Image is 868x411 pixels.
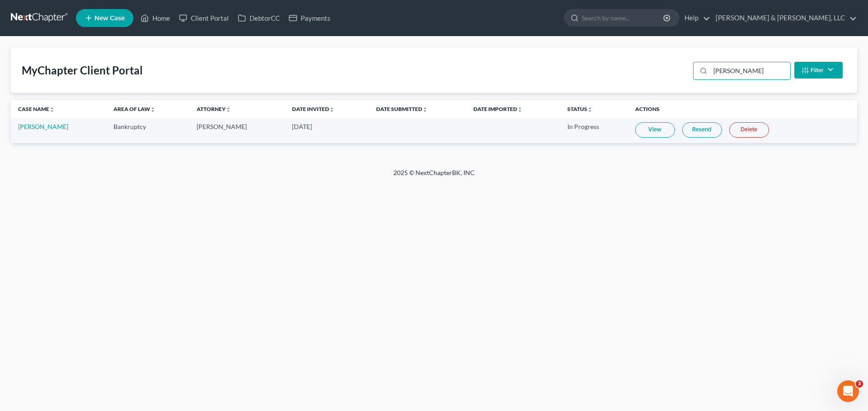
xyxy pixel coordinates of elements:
[560,118,628,143] td: In Progress
[794,62,843,79] button: Filter
[106,118,189,143] td: Bankruptcy
[284,10,335,26] a: Payments
[189,118,285,143] td: [PERSON_NAME]
[233,10,284,26] a: DebtorCC
[582,9,665,26] input: Search by name...
[473,106,523,112] a: Date Importedunfold_more
[567,106,593,112] a: Statusunfold_more
[292,106,335,112] a: Date Invitedunfold_more
[635,122,675,138] a: View
[628,100,857,118] th: Actions
[150,107,156,112] i: unfold_more
[136,10,175,26] a: Home
[22,63,143,78] div: MyChapter Client Portal
[587,107,593,112] i: unfold_more
[376,106,428,112] a: Date Submittedunfold_more
[680,10,710,26] a: Help
[18,123,68,130] a: [PERSON_NAME]
[18,106,55,112] a: Case Nameunfold_more
[856,380,863,388] span: 3
[422,107,428,112] i: unfold_more
[113,106,156,112] a: Area of Lawunfold_more
[94,15,125,22] span: New Case
[175,10,233,26] a: Client Portal
[329,107,335,112] i: unfold_more
[226,107,231,112] i: unfold_more
[49,107,55,112] i: unfold_more
[176,168,692,185] div: 2025 © NextChapterBK, INC
[517,107,523,112] i: unfold_more
[197,106,231,112] a: Attorneyunfold_more
[710,62,790,79] input: Search...
[837,380,859,402] iframe: Intercom live chat
[682,122,722,138] a: Resend
[292,123,312,130] span: [DATE]
[711,10,857,26] a: [PERSON_NAME] & [PERSON_NAME], LLC
[729,122,769,138] a: Delete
